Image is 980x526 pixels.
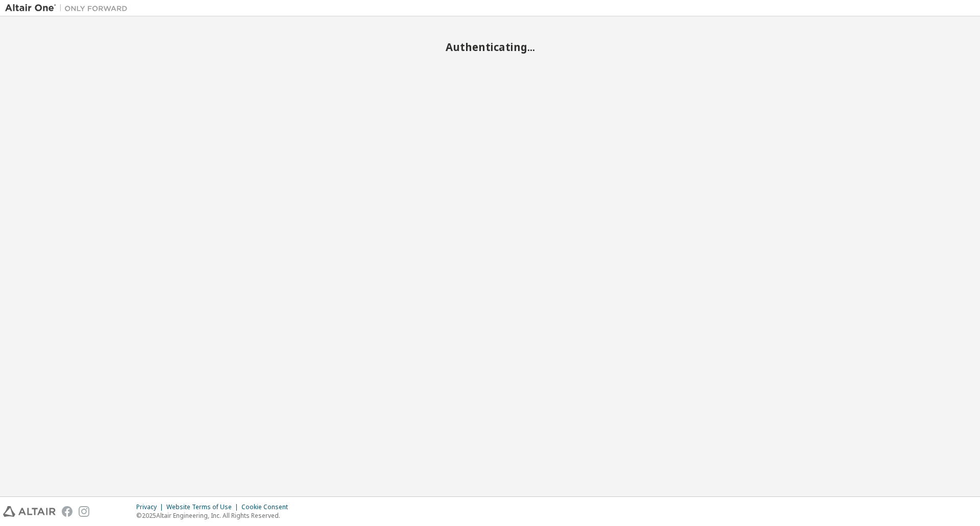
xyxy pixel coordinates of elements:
[136,503,166,511] div: Privacy
[3,506,56,517] img: altair_logo.svg
[241,503,294,511] div: Cookie Consent
[136,511,294,520] p: © 2025 Altair Engineering, Inc. All Rights Reserved.
[5,3,133,13] img: Altair One
[166,503,241,511] div: Website Terms of Use
[79,506,89,517] img: instagram.svg
[5,40,975,54] h2: Authenticating...
[62,506,72,517] img: facebook.svg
